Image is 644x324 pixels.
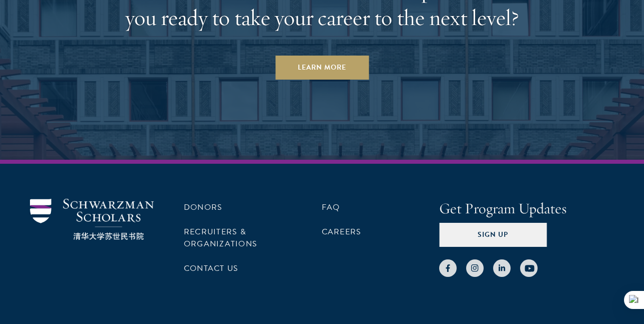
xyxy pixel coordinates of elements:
[439,199,614,219] h4: Get Program Updates
[184,262,238,274] a: Contact Us
[322,226,362,238] a: Careers
[275,56,369,80] a: Learn More
[30,199,154,240] img: Schwarzman Scholars
[322,201,340,213] a: FAQ
[439,223,547,247] button: Sign Up
[184,226,257,250] a: Recruiters & Organizations
[184,201,222,213] a: Donors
